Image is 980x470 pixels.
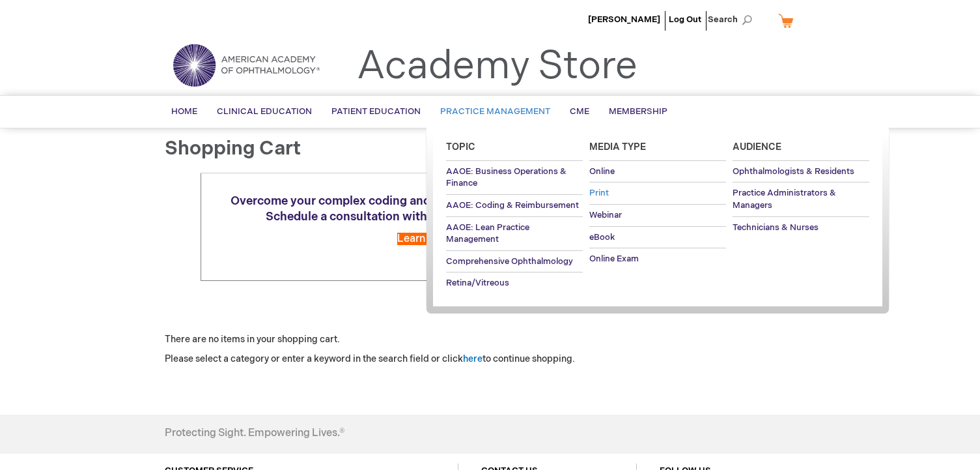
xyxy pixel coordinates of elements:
h4: Protecting Sight. Empowering Lives.® [165,428,344,439]
span: AAOE: Lean Practice Management [446,222,529,245]
p: There are no items in your shopping cart. [165,333,816,346]
span: Practice Management [440,106,550,117]
p: Please select a category or enter a keyword in the search field or click to continue shopping. [165,353,816,366]
span: Membership [609,106,667,117]
span: Retina/Vitreous [446,278,509,288]
span: Patient Education [331,106,421,117]
span: Print [589,188,609,198]
a: Academy Store [357,43,637,90]
span: Online [589,166,615,177]
span: Shopping Cart [165,137,301,160]
span: Topic [446,141,475,153]
a: here [463,353,483,364]
span: AAOE: Coding & Reimbursement [446,200,579,211]
span: Practice Administrators & Managers [733,188,836,211]
span: Home [171,106,197,117]
span: Clinical Education [217,106,312,117]
span: Technicians & Nurses [733,222,819,233]
span: Media Type [589,141,646,153]
a: Learn more [397,233,453,245]
span: CME [570,106,589,117]
a: [PERSON_NAME] [588,14,660,25]
span: Online Exam [589,254,639,264]
span: eBook [589,232,615,242]
span: Audience [733,141,781,153]
span: Overcome your complex coding and practice management challenges. Schedule a consultation with an ... [231,194,620,224]
span: Webinar [589,210,622,220]
a: Log Out [669,14,701,25]
span: Ophthalmologists & Residents [733,166,854,177]
span: AAOE: Business Operations & Finance [446,166,567,189]
span: Comprehensive Ophthalmology [446,256,573,267]
span: Search [708,7,757,33]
